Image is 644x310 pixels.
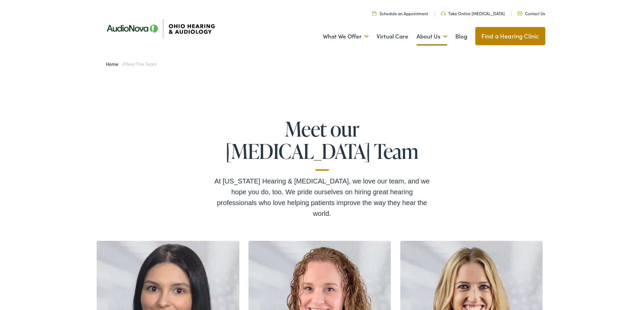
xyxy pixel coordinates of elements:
span: Meet the Team [124,60,157,67]
a: Home [106,60,122,67]
img: Calendar Icon to schedule a hearing appointment in Cincinnati, OH [372,11,376,16]
a: Take Online [MEDICAL_DATA] [441,10,505,16]
div: At [US_STATE] Hearing & [MEDICAL_DATA], we love our team, and we hope you do, too. We pride ourse... [214,176,430,219]
a: Contact Us [518,10,545,16]
a: Schedule an Appointment [372,10,428,16]
a: Find a Hearing Clinic [475,27,545,45]
a: Blog [455,24,467,49]
img: Headphones icone to schedule online hearing test in Cincinnati, OH [441,11,446,16]
a: About Us [416,24,447,49]
a: What We Offer [323,24,368,49]
a: Virtual Care [377,24,408,49]
h1: Meet our [MEDICAL_DATA] Team [214,118,430,171]
span: / [106,60,157,67]
img: Mail icon representing email contact with Ohio Hearing in Cincinnati, OH [518,12,522,15]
